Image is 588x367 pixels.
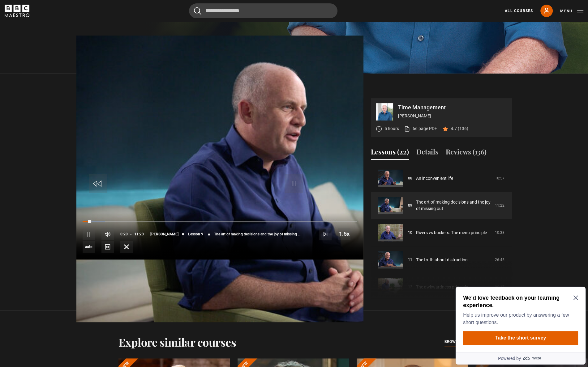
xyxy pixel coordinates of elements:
video-js: Video Player [76,98,363,259]
button: Take the short survey [10,97,125,111]
button: Submit the search query [194,7,201,15]
span: Lesson 9 [188,232,203,236]
span: - [130,232,132,236]
button: Mute [101,228,114,240]
button: Captions [101,241,114,253]
a: The art of making decisions and the joy of missing out [416,199,491,212]
button: Toggle navigation [560,8,583,14]
a: Powered by maze [2,118,132,130]
span: The art of making decisions and the joy of missing out [214,232,302,236]
button: Pause [83,228,95,240]
h2: We'd love feedback on your learning experience. [10,60,122,75]
a: An inconvenient life [416,175,453,182]
svg: BBC Maestro [5,5,29,17]
div: Progress Bar [83,221,357,222]
button: Details [416,147,438,160]
button: Close Maze Prompt [120,61,125,66]
a: Rivers vs buckets: The menu principle [416,230,487,236]
p: [PERSON_NAME] [398,113,507,119]
button: Lessons (22) [371,147,409,160]
span: browse all [444,339,470,345]
span: auto [83,241,95,253]
span: 0:20 [120,229,128,240]
a: All Courses [505,8,533,14]
a: 66 page PDF [404,125,437,132]
p: Help us improve our product by answering a few short questions. [10,77,122,92]
button: Playback Rate [338,228,350,240]
button: Reviews (136) [446,147,487,160]
div: Optional study invitation [2,53,132,130]
a: browse all [444,339,470,345]
h2: Explore similar courses [118,335,236,348]
div: Current quality: 1080p [83,241,95,253]
a: The truth about distraction [416,257,468,263]
button: Next Lesson [319,228,332,240]
span: [PERSON_NAME] [150,232,178,236]
p: 4.7 (136) [451,125,468,132]
input: Search [189,3,337,18]
button: Fullscreen [120,241,133,253]
p: 5 hours [384,125,399,132]
p: Time Management [398,105,507,110]
span: 11:23 [134,229,144,240]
